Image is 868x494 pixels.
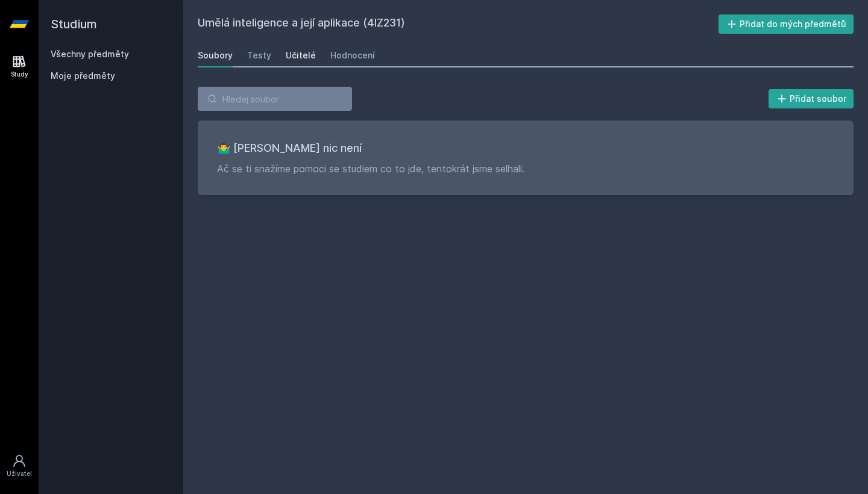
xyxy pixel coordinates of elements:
[7,469,32,478] div: Uživatel
[51,49,129,59] a: Všechny předměty
[330,43,375,67] a: Hodnocení
[719,14,854,34] button: Přidat do mých předmětů
[769,89,854,108] button: Přidat soubor
[2,448,36,484] a: Uživatel
[247,49,271,61] div: Testy
[247,43,271,67] a: Testy
[286,43,316,67] a: Učitelé
[198,43,233,67] a: Soubory
[330,49,375,61] div: Hodnocení
[217,161,834,176] p: Ač se ti snažíme pomoci se studiem co to jde, tentokrát jsme selhali.
[11,70,28,79] div: Study
[198,14,719,34] h2: Umělá inteligence a její aplikace (4IZ231)
[198,87,352,111] input: Hledej soubor
[51,70,115,82] span: Moje předměty
[217,140,834,157] h3: 🤷‍♂️ [PERSON_NAME] nic není
[198,49,233,61] div: Soubory
[2,48,36,85] a: Study
[286,49,316,61] div: Učitelé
